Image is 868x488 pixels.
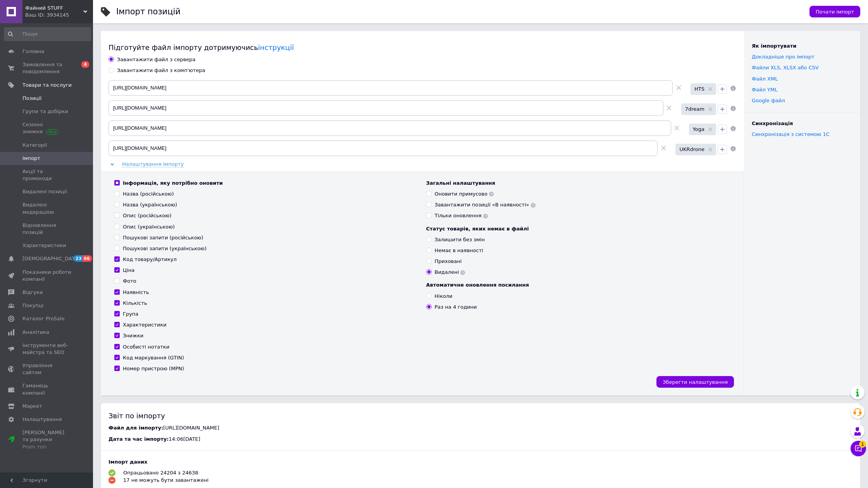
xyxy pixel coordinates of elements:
[123,278,136,285] div: Фото
[258,43,294,52] a: інструкції
[752,43,852,50] div: Як імпортувати
[108,425,163,431] span: Файл для імпорту:
[22,443,72,450] div: Prom топ
[752,54,815,60] a: Докладніше про імпорт
[108,411,852,421] div: Звіт по імпорту
[679,146,704,153] span: UKRdrone
[163,425,219,431] span: [URL][DOMAIN_NAME]
[435,258,462,265] div: Приховані
[123,332,143,339] div: Знижки
[123,289,149,296] div: Наявність
[123,354,184,361] div: Код маркування (GTIN)
[22,121,72,135] span: Сезонні знижки
[22,61,72,75] span: Замовлення та повідомлення
[123,477,208,484] div: 17 не можуть бути завантажені
[4,27,91,41] input: Пошук
[108,100,663,116] input: Вкажіть посилання
[22,155,40,162] span: Імпорт
[22,48,44,55] span: Головна
[25,12,93,19] div: Ваш ID: 3934145
[22,416,62,423] span: Налаштування
[752,76,778,82] a: Файл XML
[108,80,673,96] input: Вкажіть посилання
[435,269,465,276] div: Видалені
[123,365,184,372] div: Номер пристрою (MPN)
[22,108,68,115] span: Групи та добірки
[22,168,72,182] span: Акції та промокоди
[435,293,453,300] div: Ніколи
[122,161,184,167] span: Налаштування імпорту
[22,429,72,450] span: [PERSON_NAME] та рахунки
[851,441,866,456] button: Чат з покупцем1
[752,131,830,137] a: Синхронізація з системою 1С
[22,315,64,322] span: Каталог ProSale
[816,9,854,15] span: Почати імпорт
[693,126,704,133] span: Yoga
[435,212,488,219] div: Тільки оновлення
[22,269,72,283] span: Показники роботи компанії
[108,43,736,52] div: Підготуйте файл імпорту дотримуючись
[22,222,72,236] span: Відновлення позицій
[81,61,89,68] span: 4
[22,362,72,376] span: Управління сайтом
[22,329,49,336] span: Аналітика
[22,302,43,309] span: Покупці
[656,376,734,388] button: Зберегти налаштування
[22,255,80,262] span: [DEMOGRAPHIC_DATA]
[663,379,728,385] span: Зберегти налаштування
[123,300,147,307] div: Кількість
[22,95,41,102] span: Позиції
[117,56,196,63] div: Завантажити файл з сервера
[123,234,203,241] div: Пошукові запити (російською)
[426,180,730,187] div: Загальні налаштування
[694,86,704,93] span: HTS
[22,242,66,249] span: Характеристики
[108,141,658,156] input: Вкажіть посилання
[435,236,485,243] div: Залишити без змін
[22,382,72,396] span: Гаманець компанії
[116,7,181,16] h1: Імпорт позицій
[108,436,169,442] span: Дата та час імпорту:
[752,87,777,93] a: Файл YML
[123,344,169,351] div: Особисті нотатки
[123,267,134,274] div: Ціна
[169,436,200,442] span: 14:06[DATE]
[435,201,536,208] div: Завантажити позиції «В наявності»
[22,342,72,356] span: Інструменти веб-майстра та SEO
[83,255,91,262] span: 66
[123,321,167,328] div: Характеристики
[108,459,852,466] div: Імпорт даних
[22,201,72,215] span: Видалені модерацією
[752,120,852,127] div: Синхронізація
[752,65,819,70] a: Файли ХLS, XLSX або CSV
[22,82,72,89] span: Товари та послуги
[123,223,175,230] div: Опис (українською)
[123,256,177,263] div: Код товару/Артикул
[117,67,205,74] div: Завантажити файл з комп'ютера
[435,191,494,198] div: Оновити примусово
[435,304,477,311] div: Раз на 4 години
[123,212,172,219] div: Опис (російською)
[859,440,866,447] span: 1
[123,311,138,318] div: Група
[123,191,174,198] div: Назва (російською)
[22,403,42,410] span: Маркет
[22,142,47,149] span: Категорії
[435,247,483,254] div: Немає в наявності
[123,245,207,252] div: Пошукові запити (українською)
[685,106,704,113] span: 7dream
[123,201,177,208] div: Назва (українською)
[25,5,83,12] span: Файний STUFF
[426,225,730,232] div: Статус товарів, яких немає в файлі
[752,98,785,103] a: Google файл
[809,6,860,17] button: Почати імпорт
[123,180,223,187] div: Інформація, яку потрібно оновити
[22,188,67,195] span: Видалені позиції
[426,282,730,289] div: Автоматичне оновлення посилання
[123,469,198,476] div: Опрацьовано 24204 з 24638
[22,289,43,296] span: Відгуки
[74,255,83,262] span: 23
[108,120,671,136] input: Вкажіть посилання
